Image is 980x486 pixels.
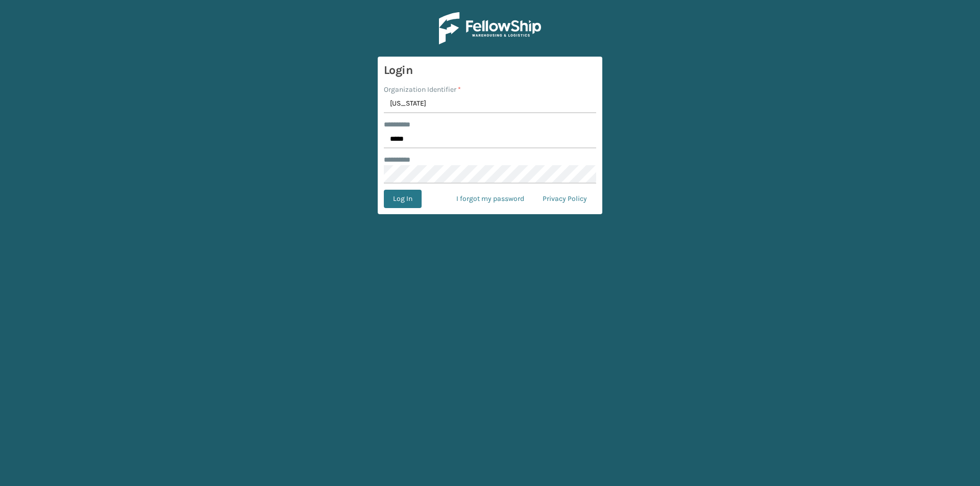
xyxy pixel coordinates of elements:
a: Privacy Policy [533,190,596,208]
button: Log In [384,190,422,208]
a: I forgot my password [447,190,533,208]
h3: Login [384,63,596,78]
img: Logo [439,12,541,44]
label: Organization Identifier [384,84,461,95]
